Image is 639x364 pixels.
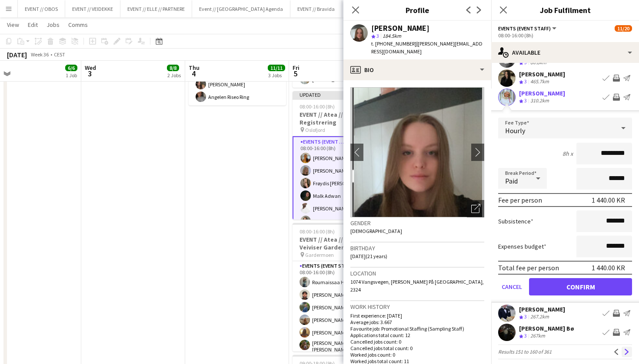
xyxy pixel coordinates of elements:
a: Comms [65,19,91,30]
div: Open photos pop-in [467,200,484,217]
span: Results 151 to 160 of 361 [498,348,552,355]
div: Total fee per person [498,263,559,272]
span: 08:00-16:00 (8h) [300,228,335,235]
span: | [PERSON_NAME][EMAIL_ADDRESS][DOMAIN_NAME] [371,40,483,55]
span: [DEMOGRAPHIC_DATA] [350,228,402,234]
button: Cancel [498,278,526,295]
div: 8h x [562,150,573,157]
span: Paid [505,177,518,185]
span: 6/6 [65,65,77,71]
p: First experience: [DATE] [350,312,484,319]
div: 80.8km [529,59,548,66]
span: 11/20 [615,25,632,32]
span: Gardermoen [305,252,334,258]
app-job-card: Updated08:00-16:00 (8h)11/20EVENT // Atea // TP2B // Registrering Oslofjord1 RoleEvents (Event St... [293,91,390,220]
span: 184.5km [381,33,403,39]
div: [PERSON_NAME] [371,24,429,32]
a: View [3,19,23,30]
div: [PERSON_NAME] Bø [519,325,574,332]
div: 310.2km [529,97,551,105]
div: [DATE] [7,50,27,59]
span: 3 [524,313,527,320]
div: 1 440.00 KR [592,263,625,272]
button: Event // [GEOGRAPHIC_DATA] Agenda [192,0,290,17]
p: Cancelled jobs count: 0 [350,338,484,345]
button: Events (Event Staff) [498,25,558,32]
span: Jobs [47,21,60,29]
p: Worked jobs count: 0 [350,351,484,358]
h3: Birthday [350,244,484,252]
span: Fri [293,64,300,72]
img: Crew avatar or photo [350,87,484,217]
span: 3 [524,332,527,339]
span: 8/8 [167,65,179,71]
div: [PERSON_NAME] [519,305,565,313]
div: Bio [343,59,491,80]
h3: EVENT // Atea // TP2B // Registrering [293,111,390,126]
span: 5 [291,69,300,79]
div: 1 Job [66,72,77,79]
span: 11/11 [268,65,285,71]
span: [DATE] (21 years) [350,253,387,259]
span: 3 [83,69,96,79]
h3: Profile [343,4,491,16]
div: 267.2km [529,313,551,321]
div: Updated [293,91,390,98]
div: Available [491,42,639,63]
span: Events (Event Staff) [498,25,551,32]
span: 4 [187,69,200,79]
span: Week 36 [29,51,50,58]
span: 3 [524,78,527,85]
p: Cancelled jobs total count: 0 [350,345,484,351]
span: t. [PHONE_NUMBER] [371,40,416,47]
span: 08:00-16:00 (8h) [300,103,335,110]
span: Comms [68,21,88,29]
button: EVENT // Foodora [342,0,394,17]
label: Expenses budget [498,243,546,250]
span: Oslofjord [305,127,325,133]
button: EVENT // Bravida [290,0,342,17]
p: Average jobs: 3.667 [350,319,484,325]
div: [PERSON_NAME] [519,70,565,78]
h3: EVENT // Atea // TP2B // Veiviser Gardermoen [293,236,390,251]
div: 08:00-16:00 (8h) [498,32,632,39]
app-card-role: Events (Event Staff)2/209:00-18:00 (9h)[PERSON_NAME]Angelen Riseo Ring [189,63,286,105]
button: EVENT // OBOS [18,0,65,17]
span: 1074 Vangsvegen, [PERSON_NAME] På [GEOGRAPHIC_DATA], 2324 [350,279,484,293]
div: 465.7km [529,78,551,85]
a: Edit [24,19,41,30]
div: 3 Jobs [268,72,285,79]
span: Hourly [505,126,525,135]
label: Subsistence [498,217,533,225]
div: [PERSON_NAME] [519,89,565,97]
span: View [7,21,19,29]
h3: Job Fulfilment [491,4,639,16]
span: 3 [376,33,379,39]
app-job-card: 08:00-16:00 (8h)7/10EVENT // Atea // TP2B // Veiviser Gardermoen Gardermoen1 RoleEvents (Event St... [293,223,390,351]
button: EVENT // VEIDEKKE [65,0,120,17]
p: Applications total count: 12 [350,332,484,338]
h3: Gender [350,219,484,227]
span: Thu [189,64,200,72]
h3: Location [350,269,484,277]
div: 1 440.00 KR [592,196,625,204]
p: Favourite job: Promotional Staffing (Sampling Staff) [350,325,484,332]
div: CEST [54,51,65,58]
div: 2 Jobs [167,72,181,79]
span: Edit [28,21,38,29]
span: Wed [85,64,96,72]
a: Jobs [43,19,63,30]
h3: Work history [350,303,484,311]
button: Confirm [529,278,632,295]
div: 267km [529,332,547,340]
button: EVENT // ELLE // PARTNERE [120,0,192,17]
div: Fee per person [498,196,542,204]
span: 3 [524,97,527,104]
